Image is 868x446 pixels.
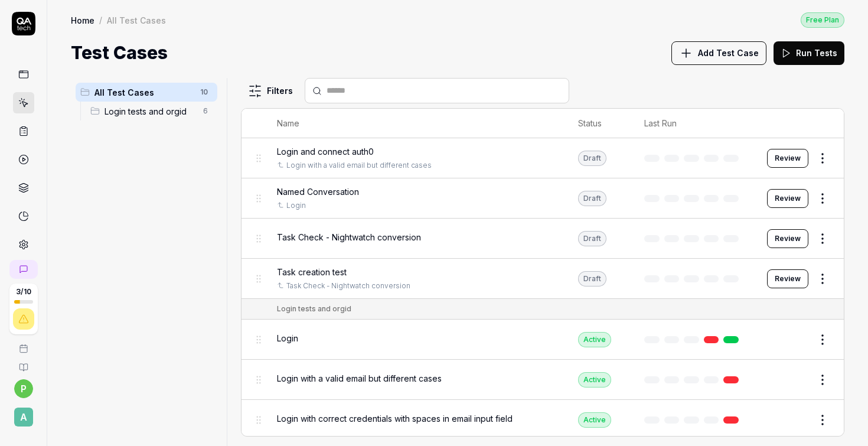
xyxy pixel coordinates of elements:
span: 10 [195,85,213,99]
div: Active [578,412,611,428]
button: Filters [241,79,300,103]
tr: Login with correct credentials with spaces in email input fieldActive [242,400,844,440]
button: Review [767,269,808,288]
span: Task Check - Nightwatch conversion [277,231,421,243]
span: Add Test Case [698,47,759,59]
span: Login with correct credentials with spaces in email input field [277,412,513,425]
span: 3 / 10 [16,288,31,295]
a: Book a call with us [5,334,42,353]
tr: Named ConversationLoginDraftReview [242,178,844,219]
div: Draft [578,191,606,206]
tr: Task creation testTask Check - Nightwatch conversionDraftReview [242,259,844,299]
th: Status [566,109,632,138]
span: Login tests and orgid [105,105,196,118]
a: Login [286,200,306,211]
span: Login with a valid email but different cases [277,372,442,385]
span: 6 [198,104,213,118]
div: All Test Cases [107,14,166,26]
a: Task Check - Nightwatch conversion [286,281,410,291]
span: Login and connect auth0 [277,145,374,158]
div: Active [578,332,611,347]
a: Home [71,14,94,26]
tr: Login with a valid email but different casesActive [242,360,844,400]
span: Login [277,332,298,344]
button: Review [767,149,808,168]
tr: Login and connect auth0Login with a valid email but different casesDraftReview [242,138,844,178]
div: Draft [578,271,606,287]
div: Login tests and orgid [277,304,351,314]
a: New conversation [9,260,38,279]
button: Review [767,229,808,248]
button: Run Tests [774,41,844,65]
tr: LoginActive [242,320,844,360]
button: A [5,398,42,429]
span: All Test Cases [94,86,193,99]
div: Active [578,372,611,388]
div: Free Plan [801,12,844,28]
div: Drag to reorderLogin tests and orgid6 [86,102,217,121]
div: / [99,14,102,26]
span: A [14,408,33,427]
th: Last Run [632,109,755,138]
button: p [14,379,33,398]
button: Review [767,189,808,208]
th: Name [265,109,567,138]
div: Draft [578,151,606,166]
tr: Task Check - Nightwatch conversionDraftReview [242,219,844,259]
span: Named Conversation [277,185,359,198]
button: Free Plan [801,12,844,28]
div: Draft [578,231,606,246]
a: Login with a valid email but different cases [286,160,432,171]
span: Task creation test [277,266,347,278]
h1: Test Cases [71,40,168,66]
a: Documentation [5,353,42,372]
button: Add Test Case [671,41,766,65]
